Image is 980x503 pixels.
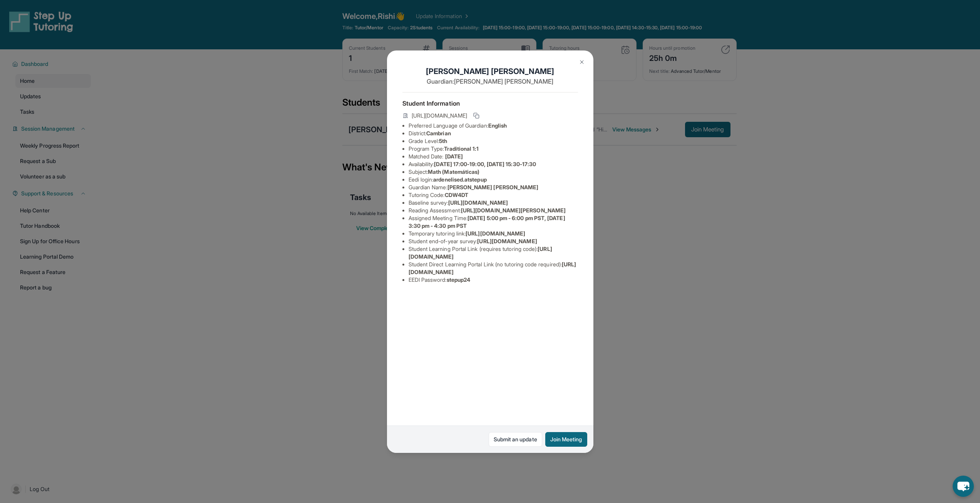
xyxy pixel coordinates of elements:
[444,145,479,152] span: Traditional 1:1
[409,245,578,261] li: Student Learning Portal Link (requires tutoring code) :
[445,153,463,160] span: [DATE]
[409,168,578,176] li: Subject :
[409,137,578,145] li: Grade Level:
[409,176,578,183] li: Eedi login :
[402,99,578,108] h4: Student Information
[447,184,539,190] span: [PERSON_NAME] [PERSON_NAME]
[448,199,508,206] span: [URL][DOMAIN_NAME]
[433,176,486,183] span: ardenelised.atstepup
[412,112,467,119] span: [URL][DOMAIN_NAME]
[409,130,578,137] li: District:
[447,276,471,283] span: stepup24
[409,237,578,245] li: Student end-of-year survey :
[461,207,566,214] span: [URL][DOMAIN_NAME][PERSON_NAME]
[579,59,585,65] img: Close Icon
[409,276,578,284] li: EEDI Password :
[409,153,578,160] li: Matched Date:
[489,432,542,447] a: Submit an update
[445,192,468,198] span: CDW4DT
[409,230,578,237] li: Temporary tutoring link :
[953,476,974,497] button: chat-button
[426,130,451,136] span: Cambrian
[545,432,587,447] button: Join Meeting
[409,214,578,230] li: Assigned Meeting Time :
[466,230,525,237] span: [URL][DOMAIN_NAME]
[439,138,447,144] span: 5th
[409,122,578,130] li: Preferred Language of Guardian:
[409,160,578,168] li: Availability:
[409,191,578,199] li: Tutoring Code :
[477,238,537,244] span: [URL][DOMAIN_NAME]
[402,77,578,86] p: Guardian: [PERSON_NAME] [PERSON_NAME]
[409,215,565,229] span: [DATE] 5:00 pm - 6:00 pm PST, [DATE] 3:30 pm - 4:30 pm PST
[402,66,578,77] h1: [PERSON_NAME] [PERSON_NAME]
[488,122,507,129] span: English
[472,111,481,120] button: Copy link
[409,199,578,207] li: Baseline survey :
[428,168,479,175] span: Math (Matemáticas)
[434,161,536,167] span: [DATE] 17:00-19:00, [DATE] 15:30-17:30
[409,207,578,214] li: Reading Assessment :
[409,183,578,191] li: Guardian Name :
[409,145,578,153] li: Program Type:
[409,261,578,276] li: Student Direct Learning Portal Link (no tutoring code required) :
